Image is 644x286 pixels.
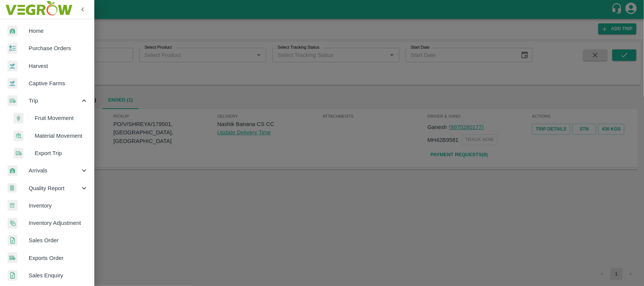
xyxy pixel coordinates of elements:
[29,236,88,244] span: Sales Order
[8,43,17,54] img: reciept
[6,145,94,162] a: deliveryExport Trip
[8,78,17,89] img: harvest
[29,184,80,192] span: Quality Report
[8,235,17,246] img: sales
[35,132,88,140] span: Material Movement
[35,149,88,157] span: Export Trip
[29,166,80,175] span: Arrivals
[14,148,23,159] img: delivery
[29,201,88,210] span: Inventory
[14,130,23,141] img: material
[8,218,17,229] img: inventory
[8,200,17,211] img: whInventory
[29,219,88,227] span: Inventory Adjustment
[29,271,88,280] span: Sales Enquiry
[8,252,17,263] img: shipments
[6,109,94,127] a: fruitFruit Movement
[29,62,88,70] span: Harvest
[8,95,17,106] img: delivery
[29,27,88,35] span: Home
[8,183,17,193] img: qualityReport
[29,254,88,262] span: Exports Order
[8,270,17,281] img: sales
[8,26,17,37] img: whArrival
[8,60,17,72] img: harvest
[6,127,94,145] a: materialMaterial Movement
[29,44,88,52] span: Purchase Orders
[35,114,88,122] span: Fruit Movement
[29,79,88,88] span: Captive Farms
[29,97,80,105] span: Trip
[8,165,17,176] img: whArrival
[14,113,23,124] img: fruit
